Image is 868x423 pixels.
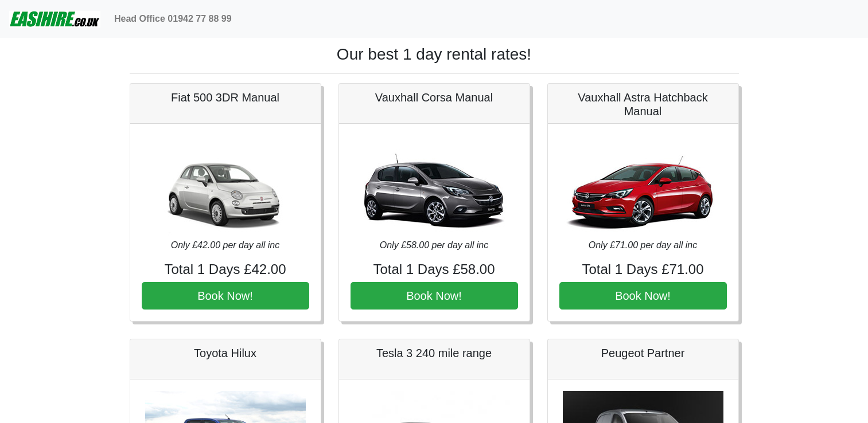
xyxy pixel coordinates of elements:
img: Vauxhall Astra Hatchback Manual [563,135,723,238]
h1: Our best 1 day rental rates! [130,45,739,64]
img: easihire_logo_small.png [9,7,100,30]
h5: Toyota Hilux [142,346,309,360]
a: Head Office 01942 77 88 99 [110,7,236,30]
h5: Peugeot Partner [559,346,727,360]
h4: Total 1 Days £58.00 [351,261,518,278]
img: Vauxhall Corsa Manual [354,135,515,238]
button: Book Now! [559,282,727,310]
h5: Fiat 500 3DR Manual [142,91,309,104]
button: Book Now! [142,282,309,310]
h5: Vauxhall Astra Hatchback Manual [559,91,727,118]
h5: Vauxhall Corsa Manual [351,91,518,104]
h5: Tesla 3 240 mile range [351,346,518,360]
i: Only £71.00 per day all inc [589,240,697,250]
i: Only £58.00 per day all inc [380,240,488,250]
button: Book Now! [351,282,518,310]
h4: Total 1 Days £71.00 [559,261,727,278]
img: Fiat 500 3DR Manual [145,135,306,238]
b: Head Office 01942 77 88 99 [114,14,232,23]
i: Only £42.00 per day all inc [171,240,279,250]
h4: Total 1 Days £42.00 [142,261,309,278]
